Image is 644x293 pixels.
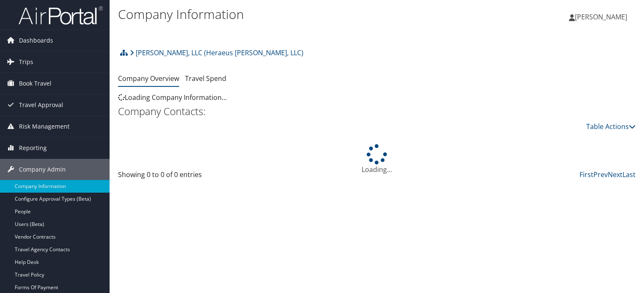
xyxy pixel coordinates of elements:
h1: Company Information [118,5,463,23]
div: Loading... [118,144,636,175]
h2: Company Contacts: [118,104,636,118]
a: First [580,170,593,179]
span: Travel Approval [19,94,63,116]
a: [PERSON_NAME], LLC (Heraeus [PERSON_NAME], LLC) [130,44,303,61]
a: Next [608,170,623,179]
a: Last [623,170,636,179]
a: Table Actions [586,122,636,131]
div: Showing 0 to 0 of 0 entries [118,169,238,184]
span: Loading Company Information... [118,93,227,102]
span: Trips [19,51,33,73]
span: Book Travel [19,73,51,94]
a: Company Overview [118,74,179,83]
span: Dashboards [19,30,53,51]
span: Company Admin [19,159,66,180]
a: [PERSON_NAME] [569,4,636,30]
span: Risk Management [19,116,70,137]
a: Travel Spend [185,74,226,83]
a: Prev [593,170,608,179]
span: Reporting [19,137,47,159]
span: [PERSON_NAME] [575,12,627,22]
img: airportal-logo.png [19,5,103,25]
